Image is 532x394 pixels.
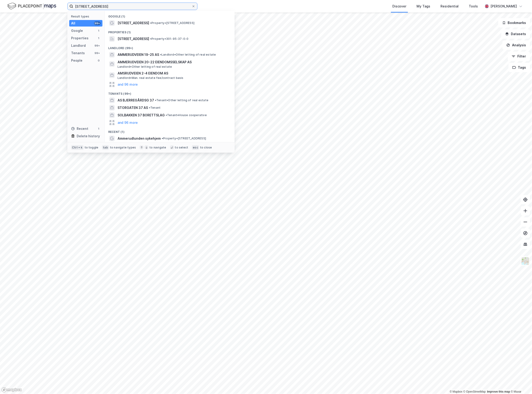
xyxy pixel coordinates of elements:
[149,106,161,110] span: Tenant
[200,146,212,149] div: to close
[118,120,138,125] button: and 96 more
[97,59,101,62] div: 0
[118,98,154,103] span: AS BJERREGÅRDSG 37
[118,20,149,26] span: [STREET_ADDRESS]
[105,88,235,97] div: Tenants (99+)
[162,137,163,140] span: •
[118,105,148,111] span: STORGATEN 37 AS
[71,145,84,150] div: Ctrl + k
[509,63,530,72] button: Tags
[118,65,172,69] span: Landlord • Other letting of real estate
[392,3,407,9] div: Discover
[71,28,83,34] div: Google
[487,390,510,393] a: Improve this map
[71,20,75,26] div: All
[509,372,532,394] div: Kontrollprogram for chat
[118,36,149,42] span: [STREET_ADDRESS]
[150,37,189,41] span: Property • 301-95-37-0-0
[94,51,101,55] div: 99+
[94,21,101,25] div: 99+
[94,44,101,47] div: 99+
[155,98,208,102] span: Tenant • Other letting of real estate
[105,11,235,19] div: Google (1)
[118,52,159,57] span: AMMERUDVEIEN 19-25 AS
[118,59,229,65] span: AMMERUDVEIEN 20-22 EIENDOMSSELSKAP AS
[150,21,151,25] span: •
[491,3,517,9] div: [PERSON_NAME]
[118,136,161,141] span: Ammerudlunden sykehjem
[105,126,235,135] div: Recent (1)
[463,390,486,393] a: OpenStreetMap
[192,145,199,150] div: esc
[105,27,235,35] div: Properties (1)
[149,146,166,149] div: to navigate
[118,82,138,87] button: and 96 more
[71,126,88,131] div: Recent
[97,29,101,33] div: 1
[71,35,89,41] div: Properties
[166,113,167,117] span: •
[71,43,86,48] div: Landlord
[501,29,530,39] button: Datasets
[162,137,206,140] span: Property • [STREET_ADDRESS]
[97,127,101,131] div: 1
[160,53,161,56] span: •
[71,58,82,63] div: People
[509,372,532,394] iframe: Chat Widget
[71,50,85,56] div: Tenants
[441,3,459,9] div: Residential
[450,390,463,393] a: Mapbox
[73,3,192,10] input: Search by address, cadastre, landlords, tenants or people
[160,53,216,57] span: Landlord • Other letting of real estate
[166,113,207,117] span: Tenant • House cooperative
[469,3,478,9] div: Tools
[150,37,151,40] span: •
[85,146,99,149] div: to toggle
[7,2,56,10] img: logo.f888ab2527a4732fd821a326f86c7f29.svg
[77,133,100,139] div: Delete history
[102,145,109,150] div: tab
[508,52,530,61] button: Filter
[118,112,165,118] span: SOLBAKKEN 37 BORETTSLAG
[110,146,136,149] div: to navigate types
[105,43,235,51] div: Landlord (99+)
[71,15,102,18] div: Result types
[417,3,430,9] div: My Tags
[118,76,184,80] span: Landlord • Man. real estate fee/contract basis
[502,40,530,50] button: Analysis
[521,257,530,266] img: Z
[97,36,101,40] div: 1
[175,146,188,149] div: to select
[155,98,156,102] span: •
[149,106,150,109] span: •
[118,71,229,76] span: AMSRUDVEIEN 2-4 EIENDOM AS
[1,387,22,393] a: Mapbox homepage
[498,18,530,27] button: Bookmarks
[150,21,194,25] span: Property • [STREET_ADDRESS]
